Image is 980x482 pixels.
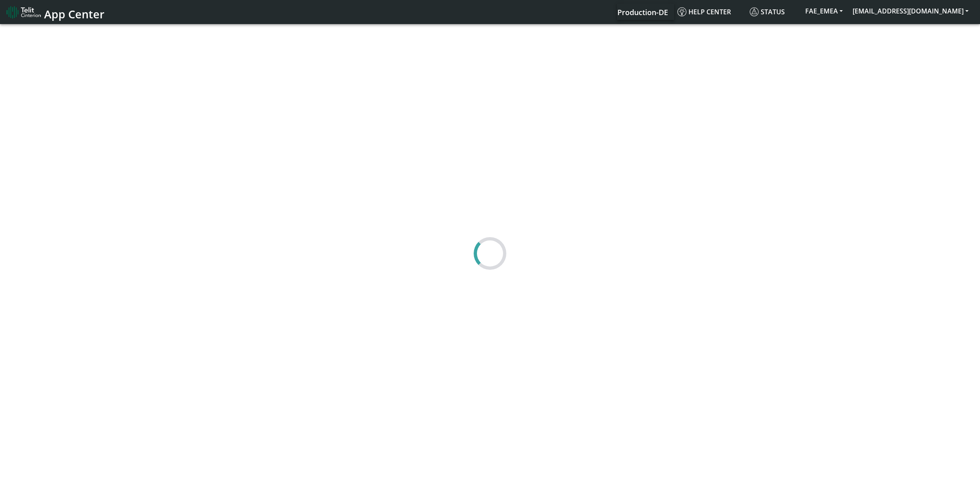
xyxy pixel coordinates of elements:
span: Help center [677,7,731,16]
span: App Center [44,7,105,22]
a: Status [746,4,800,20]
button: FAE_EMEA [800,4,848,18]
a: App Center [7,3,103,21]
a: Your current platform instance [617,4,668,20]
span: Production-DE [617,7,668,17]
img: knowledge.svg [677,7,686,16]
button: [EMAIL_ADDRESS][DOMAIN_NAME] [848,4,973,18]
span: Status [750,7,785,16]
a: Help center [674,4,746,20]
img: status.svg [750,7,759,16]
img: logo-telit-cinterion-gw-new.png [7,6,41,19]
